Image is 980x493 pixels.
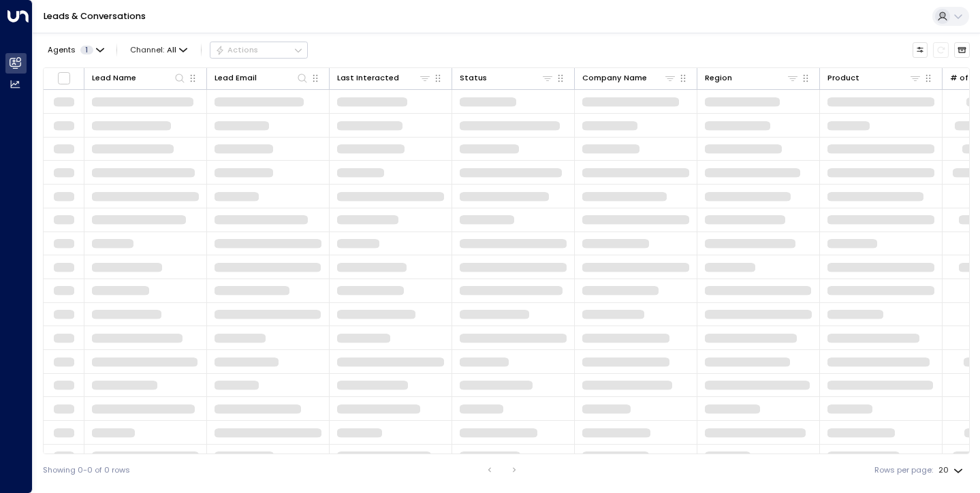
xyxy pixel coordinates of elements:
div: Product [827,71,859,84]
div: Actions [215,45,258,54]
button: Channel:All [126,42,192,57]
div: Last Interacted [337,71,431,84]
div: Company Name [582,71,676,84]
span: Channel: [126,42,192,57]
div: Lead Name [92,71,186,84]
button: Customize [913,42,928,58]
button: Archived Leads [954,42,970,58]
div: Region [705,71,799,84]
div: Status [460,71,554,84]
span: 1 [80,46,93,54]
div: Button group with a nested menu [210,42,308,58]
div: Lead Email [215,71,257,84]
nav: pagination navigation [481,462,524,478]
button: Actions [210,42,308,58]
div: Product [827,71,921,84]
button: Agents1 [43,42,108,57]
div: Lead Name [92,71,136,84]
a: Leads & Conversations [44,10,146,22]
div: Showing 0-0 of 0 rows [43,464,130,476]
div: 20 [938,462,966,479]
div: Region [705,71,732,84]
div: Company Name [582,71,647,84]
span: All [167,46,176,54]
div: Status [460,71,487,84]
span: Agents [48,46,76,54]
span: Refresh [933,42,949,58]
label: Rows per page: [874,464,933,476]
div: Lead Email [215,71,309,84]
div: Last Interacted [337,71,399,84]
